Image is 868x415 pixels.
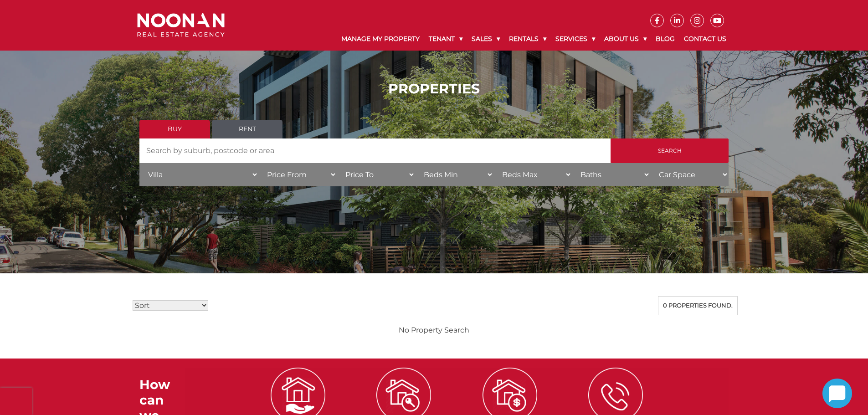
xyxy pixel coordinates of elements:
[504,27,551,51] a: Rentals
[651,27,679,51] a: Blog
[600,27,651,51] a: About Us
[130,324,738,336] p: No Property Search
[611,138,729,163] input: Search
[137,13,225,37] img: Noonan Real Estate Agency
[139,120,210,138] a: Buy
[424,27,467,51] a: Tenant
[467,27,504,51] a: Sales
[212,120,282,138] a: Rent
[679,27,731,51] a: Contact Us
[139,138,611,163] input: Search by suburb, postcode or area
[133,300,208,311] select: Sort Listings
[337,27,424,51] a: Manage My Property
[551,27,600,51] a: Services
[658,296,738,315] div: 0 properties found.
[139,81,729,97] h1: PROPERTIES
